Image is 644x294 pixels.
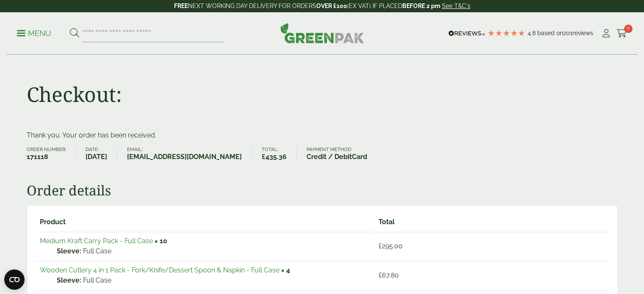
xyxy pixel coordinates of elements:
span: £ [379,271,382,279]
bdi: 67.80 [379,271,399,279]
a: Menu [17,28,51,37]
div: 4.79 Stars [487,29,525,37]
strong: [DATE] [86,152,107,162]
span: £ [262,153,265,161]
a: Medium Kraft Carry Pack - Full Case [40,237,153,245]
p: Full Case [57,246,368,256]
span: £ [379,242,382,250]
strong: × 10 [155,237,167,245]
button: Open CMP widget [4,269,25,290]
th: Total [373,213,610,231]
strong: BEFORE 2 pm [402,3,440,9]
span: 0 [624,25,633,33]
strong: FREE [174,3,188,9]
li: Total: [262,147,297,162]
span: Based on [537,30,563,36]
p: Menu [17,28,51,38]
span: 201 [563,30,572,36]
li: Email: [127,147,252,162]
li: Date: [86,147,117,162]
a: Wooden Cutlery 4 in 1 Pack - Fork/Knife/Dessert Spoon & Napkin - Full Case [40,266,279,274]
span: 4.8 [528,30,537,36]
a: See T&C's [442,3,470,9]
img: GreenPak Supplies [280,23,364,43]
h2: Order details [27,182,618,198]
strong: 171118 [27,152,66,162]
i: Cart [616,29,627,38]
a: 0 [616,27,627,40]
strong: OVER £100 [316,3,347,9]
li: Payment method: [307,147,377,162]
bdi: 435.36 [262,153,287,161]
strong: × 4 [281,266,290,274]
i: My Account [601,29,611,38]
img: REVIEWS.io [448,30,485,36]
p: Full Case [57,275,368,286]
strong: Sleeve: [57,246,81,256]
strong: Sleeve: [57,275,81,286]
p: Thank you. Your order has been received. [27,130,618,140]
strong: [EMAIL_ADDRESS][DOMAIN_NAME] [127,152,242,162]
span: reviews [572,30,593,36]
li: Order number: [27,147,76,162]
strong: Credit / DebitCard [307,152,367,162]
h1: Checkout: [27,82,122,107]
bdi: 295.00 [379,242,403,250]
th: Product [35,213,373,231]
